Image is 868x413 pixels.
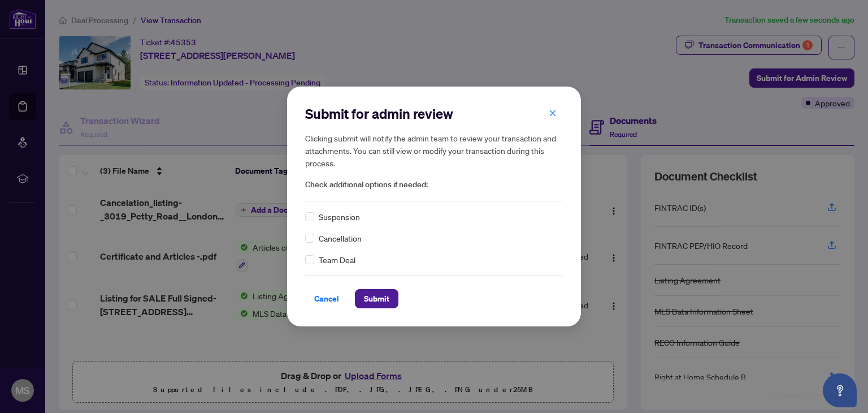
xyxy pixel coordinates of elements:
[305,132,563,169] h5: Clicking submit will notify the admin team to review your transaction and attachments. You can st...
[319,232,362,244] span: Cancellation
[305,178,563,191] span: Check additional options if needed:
[549,109,557,117] span: close
[305,105,563,123] h2: Submit for admin review
[823,373,857,407] button: Open asap
[319,253,355,266] span: Team Deal
[305,289,348,308] button: Cancel
[314,290,339,308] span: Cancel
[355,289,398,308] button: Submit
[319,210,360,223] span: Suspension
[364,290,389,308] span: Submit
